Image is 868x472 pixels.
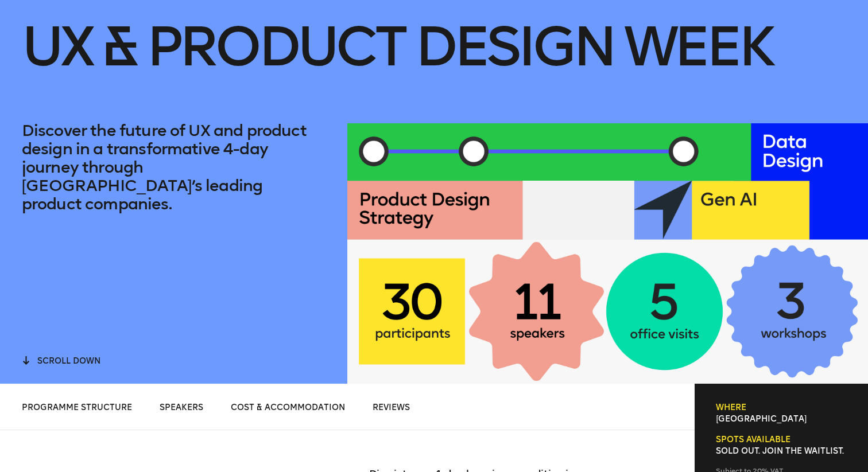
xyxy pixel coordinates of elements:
[22,403,132,412] span: Programme structure
[716,434,846,446] h6: Spots available
[716,402,846,414] h6: Where
[160,403,203,412] span: Speakers
[716,414,846,425] p: [GEOGRAPHIC_DATA]
[716,446,846,457] p: SOLD OUT. Join the waitlist.
[37,356,100,366] span: scroll down
[22,122,325,213] p: Discover the future of UX and product design in a transformative 4-day journey through [GEOGRAPHI...
[231,403,345,412] span: Cost & Accommodation
[373,403,410,412] span: Reviews
[22,354,100,367] button: scroll down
